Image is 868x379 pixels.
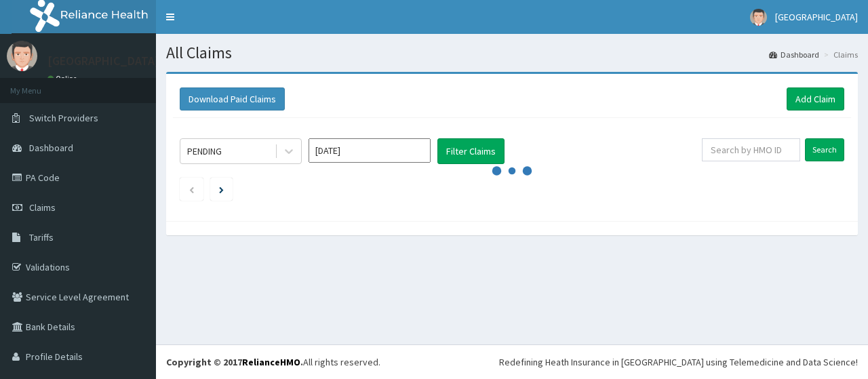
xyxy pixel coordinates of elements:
[187,144,222,158] div: PENDING
[499,355,858,369] div: Redefining Heath Insurance in [GEOGRAPHIC_DATA] using Telemedicine and Data Science!
[219,183,224,195] a: Next page
[7,41,37,71] img: User Image
[29,231,54,243] span: Tariffs
[180,87,285,111] button: Download Paid Claims
[47,74,80,83] a: Online
[47,55,159,67] p: [GEOGRAPHIC_DATA]
[702,138,800,161] input: Search by HMO ID
[309,138,431,163] input: Select Month and Year
[242,356,300,368] a: RelianceHMO
[492,151,532,191] svg: audio-loading
[805,138,844,161] input: Search
[787,87,844,111] a: Add Claim
[769,49,819,60] a: Dashboard
[821,49,858,60] li: Claims
[156,344,868,379] footer: All rights reserved.
[29,201,56,214] span: Claims
[775,11,858,23] span: [GEOGRAPHIC_DATA]
[166,356,303,368] strong: Copyright © 2017 .
[29,142,73,154] span: Dashboard
[750,9,767,26] img: User Image
[189,183,195,195] a: Previous page
[29,112,98,124] span: Switch Providers
[437,138,505,164] button: Filter Claims
[166,44,858,62] h1: All Claims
